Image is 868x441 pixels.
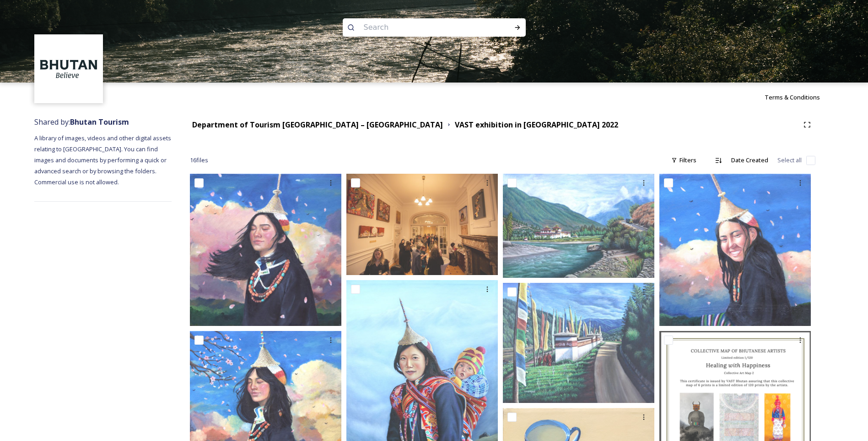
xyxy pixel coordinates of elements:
[765,92,834,103] a: Terms & Conditions
[190,156,208,165] span: 16 file s
[777,156,802,165] span: Select all
[667,151,701,169] div: Filters
[192,120,443,130] strong: Department of Tourism [GEOGRAPHIC_DATA] – [GEOGRAPHIC_DATA]
[190,174,341,326] img: VAST Bhutan art exhibition in Brussels6.jpg
[503,174,654,277] img: VAST Bhutan art exhibition in Brussels11.jpg
[70,117,129,127] strong: Bhutan Tourism
[346,174,498,275] img: VAST Bhutan art exhibition in Brussels16.jpg
[359,17,485,38] input: Search
[455,120,618,130] strong: VAST exhibition in [GEOGRAPHIC_DATA] 2022
[765,93,820,101] span: Terms & Conditions
[659,174,811,326] img: VAST Bhutan art exhibition in Brussels7.jpg
[727,151,773,169] div: Date Created
[34,134,173,186] span: A library of images, videos and other digital assets relating to [GEOGRAPHIC_DATA]. You can find ...
[34,117,129,127] span: Shared by:
[36,36,102,102] img: BT_Logo_BB_Lockup_CMYK_High%2520Res.jpg
[503,282,654,403] img: VAST Bhutan art exhibition in Brussels12.jpg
